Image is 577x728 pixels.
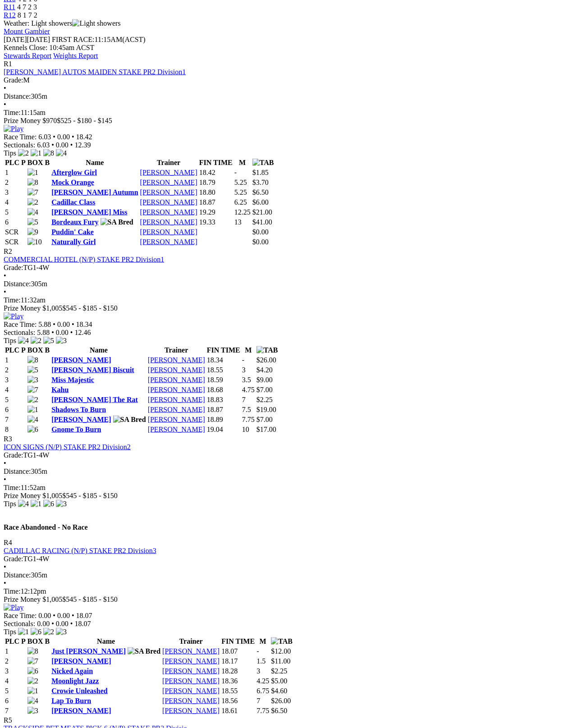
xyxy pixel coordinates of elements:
[252,169,269,176] span: $1.85
[4,256,164,263] a: COMMERCIAL HOTEL (N/P) STAKE PR2 Division1
[206,375,241,385] td: 18.59
[4,587,21,595] span: Time:
[234,218,242,226] text: 13
[51,238,96,246] a: Naturally Girl
[4,19,121,27] span: Weather: Light showers
[4,484,573,492] div: 11:52am
[74,141,91,149] span: 12.39
[51,426,101,433] a: Gnome To Burn
[140,198,197,206] a: [PERSON_NAME]
[256,667,260,675] text: 3
[148,356,205,364] a: [PERSON_NAME]
[252,198,269,206] span: $6.00
[206,405,241,414] td: 18.87
[74,620,91,627] span: 18.07
[31,337,41,345] img: 2
[27,647,38,655] img: 8
[252,159,274,167] img: TAB
[4,555,23,563] span: Grade:
[148,426,205,433] a: [PERSON_NAME]
[51,687,108,695] a: Crowie Unleashed
[43,337,54,345] img: 5
[140,208,197,216] a: [PERSON_NAME]
[51,188,138,196] a: [PERSON_NAME] Autumn
[4,571,31,579] span: Distance:
[4,60,12,68] span: R1
[51,366,134,374] a: [PERSON_NAME] Biscuit
[5,238,26,247] td: SCR
[199,178,233,187] td: 18.79
[256,426,276,433] span: $17.00
[5,208,26,217] td: 5
[4,264,23,271] span: Grade:
[51,396,138,403] a: [PERSON_NAME] The Rat
[162,647,220,655] a: [PERSON_NAME]
[113,416,146,424] img: SA Bred
[27,707,38,715] img: 3
[242,386,255,394] text: 4.75
[52,36,146,43] span: 11:15AM(ACST)
[45,346,50,354] span: B
[252,208,272,216] span: $21.00
[148,406,205,413] a: [PERSON_NAME]
[252,179,269,186] span: $3.70
[162,697,220,705] a: [PERSON_NAME]
[4,579,6,587] span: •
[4,337,16,344] span: Tips
[199,168,233,177] td: 18.42
[140,218,197,226] a: [PERSON_NAME]
[4,467,31,475] span: Distance:
[18,337,29,345] img: 4
[4,563,6,571] span: •
[256,657,266,665] text: 1.5
[242,396,246,403] text: 7
[51,329,54,336] span: •
[4,92,573,101] div: 305m
[51,637,161,646] th: Name
[5,188,26,197] td: 3
[5,346,19,354] span: PLC
[4,36,27,43] span: [DATE]
[51,218,98,226] a: Bordeaux Fury
[51,697,91,705] a: Lap To Burn
[4,11,16,19] a: R12
[242,406,251,413] text: 7.5
[51,141,54,149] span: •
[221,647,255,656] td: 18.07
[162,657,220,665] a: [PERSON_NAME]
[4,492,573,500] div: Prize Money $1,005
[56,628,67,636] img: 3
[256,346,278,354] img: TAB
[148,376,205,384] a: [PERSON_NAME]
[271,677,287,685] span: $5.00
[74,329,91,336] span: 12.46
[27,179,38,187] img: 8
[4,149,16,157] span: Tips
[76,612,92,619] span: 18.07
[4,539,12,546] span: R4
[5,159,19,166] span: PLC
[4,272,6,279] span: •
[27,667,38,675] img: 6
[72,612,74,619] span: •
[5,687,26,696] td: 5
[56,620,69,627] span: 0.00
[252,218,272,226] span: $41.00
[140,228,197,236] a: [PERSON_NAME]
[62,492,118,499] span: $545 - $185 - $150
[199,198,233,207] td: 18.87
[18,11,37,19] span: 8 1 7 2
[140,158,198,167] th: Trainer
[4,125,23,133] img: Play
[234,158,251,167] th: M
[51,647,126,655] a: Just [PERSON_NAME]
[140,188,197,196] a: [PERSON_NAME]
[162,707,220,714] a: [PERSON_NAME]
[38,133,51,141] span: 6.03
[27,218,38,226] img: 5
[70,329,73,336] span: •
[70,620,73,627] span: •
[4,595,573,604] div: Prize Money $1,005
[206,425,241,434] td: 19.04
